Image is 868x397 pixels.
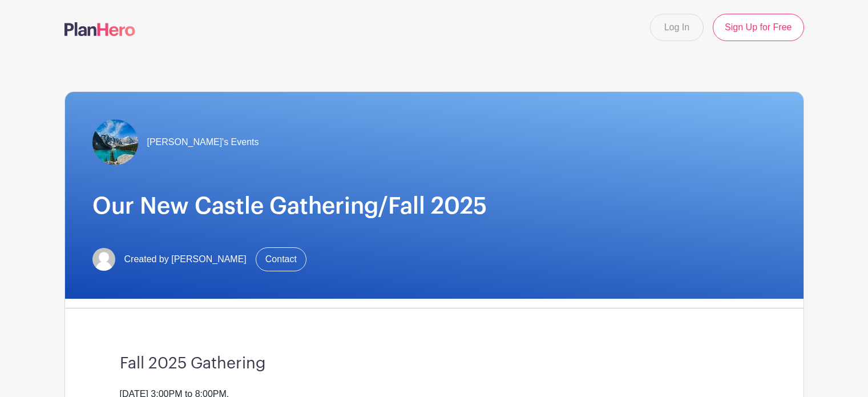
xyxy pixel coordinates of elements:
h3: Fall 2025 Gathering [120,354,749,374]
img: logo-507f7623f17ff9eddc593b1ce0a138ce2505c220e1c5a4e2b4648c50719b7d32.svg [64,22,135,36]
h1: Our New Castle Gathering/Fall 2025 [92,193,776,220]
img: default-ce2991bfa6775e67f084385cd625a349d9dcbb7a52a09fb2fda1e96e2d18dcdb.png [92,248,115,271]
span: [PERSON_NAME]'s Events [147,135,259,149]
span: Created by [PERSON_NAME] [124,252,247,266]
img: Mountains.With.Lake.jpg [92,119,138,165]
a: Sign Up for Free [713,14,804,41]
a: Contact [256,247,306,271]
a: Log In [650,14,704,41]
